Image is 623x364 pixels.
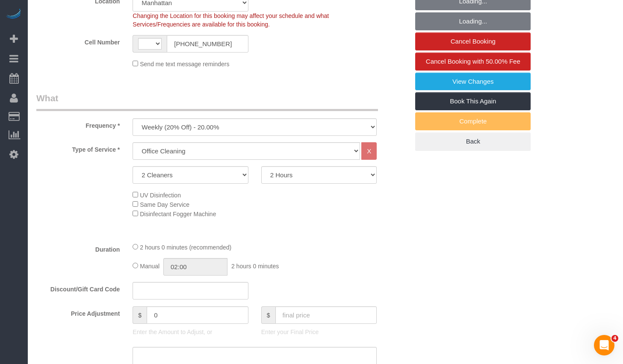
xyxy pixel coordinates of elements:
input: final price [275,306,377,324]
label: Duration [30,242,126,254]
span: 4 [611,335,618,342]
a: Back [415,132,531,150]
span: UV Disinfection [140,192,181,199]
span: Disinfectant Fogger Machine [140,211,216,217]
span: $ [133,306,147,324]
p: Enter the Amount to Adjust, or [133,328,248,336]
a: Cancel Booking with 50.00% Fee [415,53,531,70]
label: Discount/Gift Card Code [30,282,126,294]
a: Book This Again [415,92,531,110]
a: Cancel Booking [415,32,531,50]
span: Changing the Location for this booking may affect your schedule and what Services/Frequencies are... [133,12,329,28]
span: 2 hours 0 minutes [231,263,279,270]
img: Automaid Logo [5,9,22,21]
label: Cell Number [30,35,126,47]
p: Enter your Final Price [261,328,377,336]
legend: What [36,92,378,111]
span: $ [261,306,275,324]
a: View Changes [415,73,531,91]
span: Manual [140,263,159,270]
span: 2 hours 0 minutes (recommended) [140,244,231,251]
input: Cell Number [167,35,248,53]
label: Type of Service * [30,142,126,154]
label: Frequency * [30,118,126,130]
span: Same Day Service [140,201,189,208]
iframe: Intercom live chat [594,335,614,355]
span: Cancel Booking with 50.00% Fee [426,58,520,65]
span: Send me text message reminders [140,61,229,68]
label: Price Adjustment [30,306,126,318]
